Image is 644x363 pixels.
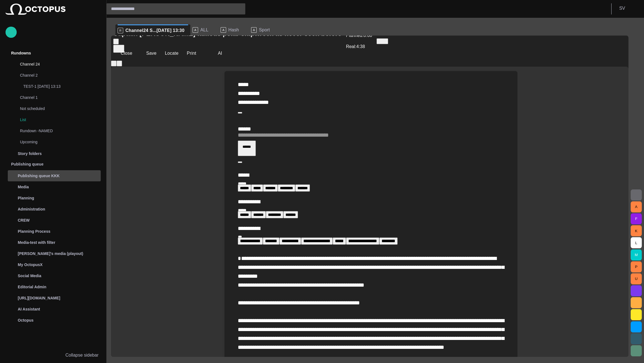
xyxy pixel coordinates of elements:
[11,161,44,167] p: Publishing queue
[18,284,46,290] p: Editorial Admin
[631,261,642,272] button: P
[249,24,280,36] div: ASport
[18,151,42,156] p: Story folders
[18,173,60,179] p: Publishing queue KKK
[18,206,45,212] p: Administration
[6,48,101,326] ul: main menu
[18,317,34,323] p: Octopus
[115,24,190,36] div: RChannel24 S...[DATE] 13:30
[18,217,30,223] p: CREW
[6,248,101,259] div: [PERSON_NAME]'s media (playout)
[18,240,55,245] p: Media-test with filter
[11,50,31,56] p: Rundowns
[12,81,101,92] div: TEST-1 [DATE] 13:13
[221,27,226,33] p: A
[6,4,65,15] img: Octopus News Room
[6,181,101,192] div: Media
[20,128,90,134] p: Rundown -NAMED
[125,28,185,33] span: Channel24 S...[DATE] 13:30
[6,304,101,315] div: AI Assistant
[18,295,60,301] p: [URL][DOMAIN_NAME]
[619,5,625,12] p: S V
[18,306,40,312] p: AI Assistant
[118,28,123,33] p: R
[6,215,101,226] div: CREW
[631,201,642,212] button: A
[183,48,206,58] button: Print
[631,225,642,236] button: K
[6,292,101,304] div: [URL][DOMAIN_NAME]
[208,48,224,58] button: AI
[251,27,257,33] p: A
[6,315,101,326] div: Octopus
[190,24,218,36] div: AALL
[218,24,249,36] div: AHash
[23,84,101,89] p: TEST-1 [DATE] 13:13
[631,213,642,224] button: F
[18,273,41,279] p: Social Media
[111,48,134,58] button: Close
[137,48,158,58] button: Save
[346,32,372,39] p: Planned: 0:00
[18,262,42,267] p: My OctopusX
[20,117,101,122] p: List
[346,43,372,50] p: Real: 4:38
[65,352,99,359] p: Collapse sidebar
[18,184,29,190] p: Media
[6,350,101,361] button: Collapse sidebar
[20,95,90,100] p: Channel 1
[6,159,101,170] div: Publishing queue
[161,48,180,58] button: Locate
[20,72,90,78] p: Channel 2
[631,237,642,248] button: L
[615,3,641,13] button: SV
[18,195,34,201] p: Planning
[193,27,198,33] p: A
[631,249,642,261] button: M
[9,115,101,126] div: List
[18,251,83,256] p: [PERSON_NAME]'s media (playout)
[20,61,90,67] p: Channel 24
[20,106,90,111] p: Not scheduled
[18,229,50,234] p: Planning Process
[200,27,208,33] span: ALL
[20,139,90,145] p: Upcoming
[228,27,239,33] span: Hash
[259,27,270,33] span: Sport
[631,273,642,284] button: U
[6,237,101,248] div: Media-test with filter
